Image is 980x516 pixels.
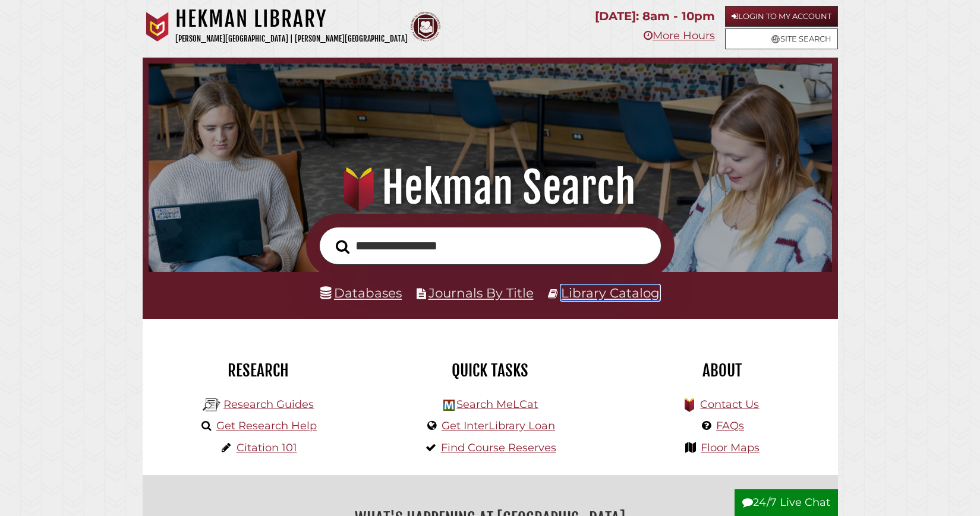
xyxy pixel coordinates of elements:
a: Login to My Account [725,6,838,27]
a: Floor Maps [701,441,760,454]
img: Hekman Library Logo [443,400,455,411]
a: Citation 101 [237,441,297,454]
h1: Hekman Search [163,162,817,214]
a: Get InterLibrary Loan [442,419,555,432]
a: FAQs [716,419,744,432]
h2: Quick Tasks [383,360,597,381]
a: Journals By Title [428,285,534,300]
p: [PERSON_NAME][GEOGRAPHIC_DATA] | [PERSON_NAME][GEOGRAPHIC_DATA] [175,32,408,46]
button: Search [330,236,355,258]
a: Library Catalog [561,285,660,300]
img: Calvin Theological Seminary [411,12,440,42]
a: Find Course Reserves [441,441,556,454]
p: [DATE]: 8am - 10pm [595,6,715,27]
h2: About [615,360,829,381]
h1: Hekman Library [175,6,408,32]
a: Databases [320,285,402,300]
a: More Hours [644,29,715,42]
a: Search MeLCat [456,398,538,411]
img: Calvin University [143,12,172,42]
img: Hekman Library Logo [203,396,220,414]
a: Contact Us [700,398,759,411]
i: Search [336,239,349,254]
h2: Research [152,360,365,381]
a: Get Research Help [216,419,317,432]
a: Site Search [725,29,838,49]
a: Research Guides [223,398,314,411]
